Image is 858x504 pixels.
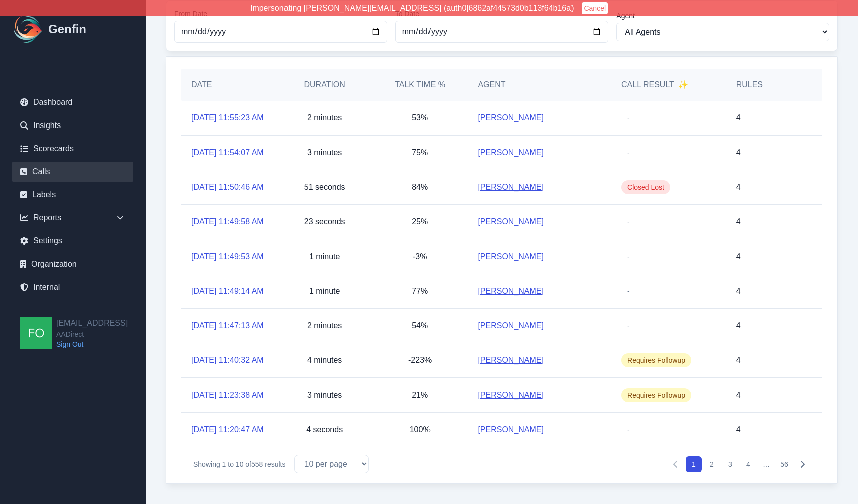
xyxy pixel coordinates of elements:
h1: Genfin [48,21,86,37]
a: [PERSON_NAME] [478,320,544,332]
p: 54% [412,320,428,332]
a: Organization [12,254,133,274]
p: 4 [736,112,741,124]
a: [DATE] 11:49:53 AM [191,250,264,263]
span: Requires Followup [621,388,691,402]
a: [PERSON_NAME] [478,285,544,297]
p: 51 seconds [304,181,345,193]
p: 25% [412,216,428,228]
a: [PERSON_NAME] [478,147,544,159]
span: AADirect [56,329,128,339]
div: Reports [12,208,133,228]
span: - [621,423,636,437]
span: 10 [236,460,244,468]
a: Labels [12,185,133,205]
p: 100% [410,424,431,436]
img: founders@genfin.ai [20,317,52,349]
span: … [758,456,774,472]
h5: Call Result [621,79,688,91]
a: [DATE] 11:50:46 AM [191,181,264,193]
a: [PERSON_NAME] [478,216,544,228]
h5: Date [191,79,266,91]
p: 4 [736,389,741,401]
a: [PERSON_NAME] [478,424,544,436]
a: Sign Out [56,339,128,349]
a: [DATE] 11:47:13 AM [191,320,264,332]
button: 2 [704,456,720,472]
p: 4 seconds [306,424,343,436]
p: 21% [412,389,428,401]
p: 3 minutes [307,147,342,159]
p: 4 minutes [307,354,342,366]
p: 4 [736,285,741,297]
a: Insights [12,115,133,136]
a: [DATE] 11:49:58 AM [191,216,264,228]
button: 56 [776,456,792,472]
a: Scorecards [12,139,133,159]
a: [DATE] 11:23:38 AM [191,389,264,401]
h5: Rules [736,79,763,91]
p: 2 minutes [307,320,342,332]
a: [DATE] 11:55:23 AM [191,112,264,124]
p: 4 [736,181,741,193]
span: Closed Lost [621,180,670,194]
p: 1 minute [309,285,340,297]
h5: Duration [287,79,362,91]
p: 4 [736,320,741,332]
a: Internal [12,277,133,297]
a: [PERSON_NAME] [478,112,544,124]
a: [PERSON_NAME] [478,250,544,263]
h5: Talk Time % [382,79,458,91]
p: 3 minutes [307,389,342,401]
a: Dashboard [12,92,133,112]
p: 77% [412,285,428,297]
a: [PERSON_NAME] [478,389,544,401]
p: 84% [412,181,428,193]
p: 23 seconds [304,216,345,228]
button: 4 [740,456,756,472]
a: [DATE] 11:54:07 AM [191,147,264,159]
nav: Pagination [668,456,810,472]
span: 558 [251,460,263,468]
p: 4 [736,216,741,228]
span: - [621,319,636,333]
p: 4 [736,147,741,159]
h5: Agent [478,79,505,91]
p: 4 [736,354,741,366]
a: [DATE] 11:49:14 AM [191,285,264,297]
p: 2 minutes [307,112,342,124]
span: - [621,111,636,125]
p: -223% [408,354,432,366]
span: - [621,215,636,229]
p: 53% [412,112,428,124]
p: 75% [412,147,428,159]
a: [DATE] 11:20:47 AM [191,424,264,436]
img: Logo [12,13,44,45]
a: [PERSON_NAME] [478,181,544,193]
a: Settings [12,231,133,251]
p: 4 [736,424,741,436]
p: -3% [413,250,427,263]
a: [PERSON_NAME] [478,354,544,366]
span: ✨ [678,79,688,91]
button: 1 [686,456,702,472]
a: [DATE] 11:40:32 AM [191,354,264,366]
p: 4 [736,250,741,263]
span: Requires Followup [621,353,691,367]
button: Cancel [582,2,608,14]
span: - [621,249,636,264]
span: 1 [222,460,226,468]
span: - [621,284,636,298]
span: - [621,146,636,160]
button: 3 [722,456,738,472]
p: 1 minute [309,250,340,263]
a: Calls [12,162,133,182]
p: Showing to of results [193,459,286,469]
h2: [EMAIL_ADDRESS] [56,317,128,329]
